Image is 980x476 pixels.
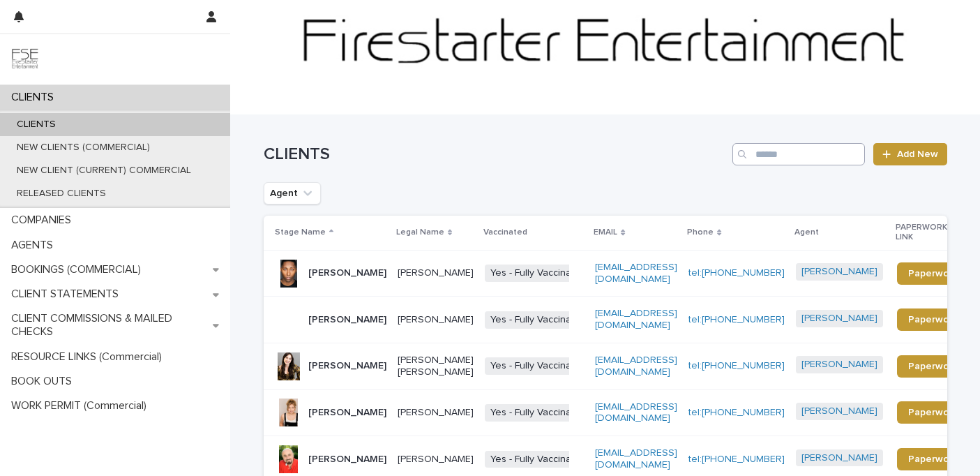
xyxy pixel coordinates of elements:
[264,182,321,204] button: Agent
[688,315,785,325] a: tel:[PHONE_NUMBER]
[6,263,152,276] p: BOOKINGS (COMMERCIAL)
[264,144,728,165] h1: CLIENTS
[801,359,877,371] a: [PERSON_NAME]
[594,225,617,240] p: EMAIL
[6,399,158,412] p: WORK PERMIT (Commercial)
[485,451,591,468] span: Yes - Fully Vaccinated
[801,452,877,464] a: [PERSON_NAME]
[595,448,677,470] a: [EMAIL_ADDRESS][DOMAIN_NAME]
[801,406,877,417] a: [PERSON_NAME]
[6,119,67,131] p: CLIENTS
[6,350,173,364] p: RESOURCE LINKS (Commercial)
[897,308,969,331] a: Paperwork
[398,454,474,466] p: [PERSON_NAME]
[396,225,444,240] p: Legal Name
[275,225,326,240] p: Stage Name
[595,402,677,424] a: [EMAIL_ADDRESS][DOMAIN_NAME]
[308,267,386,279] p: [PERSON_NAME]
[485,265,591,282] span: Yes - Fully Vaccinated
[398,314,474,326] p: [PERSON_NAME]
[6,165,202,177] p: NEW CLIENT (CURRENT) COMMERCIAL
[801,313,877,325] a: [PERSON_NAME]
[6,239,64,252] p: AGENTS
[595,308,677,330] a: [EMAIL_ADDRESS][DOMAIN_NAME]
[6,312,213,339] p: CLIENT COMMISSIONS & MAILED CHECKS
[688,268,785,278] a: tel:[PHONE_NUMBER]
[6,188,117,200] p: RELEASED CLIENTS
[908,408,958,417] span: Paperwork
[595,262,677,284] a: [EMAIL_ADDRESS][DOMAIN_NAME]
[688,408,785,417] a: tel:[PHONE_NUMBER]
[398,267,474,279] p: [PERSON_NAME]
[897,355,969,378] a: Paperwork
[908,454,958,464] span: Paperwork
[897,448,969,470] a: Paperwork
[308,407,386,419] p: [PERSON_NAME]
[873,143,947,165] a: Add New
[308,454,386,466] p: [PERSON_NAME]
[11,45,39,73] img: 9JgRvJ3ETPGCJDhvPVA5
[485,357,591,375] span: Yes - Fully Vaccinated
[398,355,474,378] p: [PERSON_NAME] [PERSON_NAME]
[485,311,591,329] span: Yes - Fully Vaccinated
[688,361,785,371] a: tel:[PHONE_NUMBER]
[687,225,714,240] p: Phone
[6,91,65,104] p: CLIENTS
[732,143,865,165] input: Search
[897,262,969,285] a: Paperwork
[6,142,161,154] p: NEW CLIENTS (COMMERCIAL)
[794,225,819,240] p: Agent
[896,220,961,246] p: PAPERWORK LINK
[485,404,591,422] span: Yes - Fully Vaccinated
[897,401,969,424] a: Paperwork
[897,149,938,159] span: Add New
[908,362,958,371] span: Paperwork
[398,407,474,419] p: [PERSON_NAME]
[6,375,83,388] p: BOOK OUTS
[6,214,82,227] p: COMPANIES
[308,314,386,326] p: [PERSON_NAME]
[908,269,958,278] span: Paperwork
[483,225,527,240] p: Vaccinated
[908,315,958,325] span: Paperwork
[688,454,785,464] a: tel:[PHONE_NUMBER]
[801,266,877,278] a: [PERSON_NAME]
[6,288,130,301] p: CLIENT STATEMENTS
[595,355,677,377] a: [EMAIL_ADDRESS][DOMAIN_NAME]
[308,360,386,372] p: [PERSON_NAME]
